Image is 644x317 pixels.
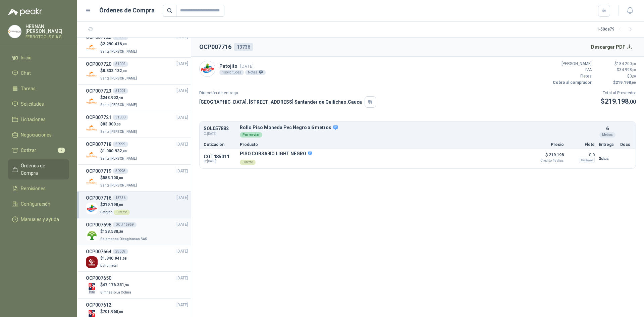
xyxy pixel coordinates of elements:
[113,249,128,254] div: 23669
[596,67,636,73] p: $
[568,151,595,159] p: $ 0
[103,42,127,46] span: 2.290.416
[100,228,149,235] p: $
[113,222,137,227] div: OC # 15959
[86,167,188,189] a: OCP00771950998[DATE] Company Logo$583.100,00Santa [PERSON_NAME]
[86,87,111,95] h3: OCP007723
[103,309,123,314] span: 701.960
[113,88,128,94] div: 51001
[219,70,244,75] div: 1 solicitudes
[240,160,256,165] div: Directo
[21,131,52,139] span: Negociaciones
[86,149,98,161] img: Company Logo
[86,203,98,214] img: Company Logo
[631,81,636,85] span: ,00
[630,74,636,78] span: 0
[113,115,128,120] div: 51000
[100,41,138,47] p: $
[100,202,130,208] p: $
[100,183,137,187] span: Santa [PERSON_NAME]
[103,202,123,207] span: 219.198
[21,162,63,177] span: Órdenes de Compra
[176,114,188,121] span: [DATE]
[632,62,636,66] span: ,00
[199,90,376,96] p: Dirección de entrega
[530,159,564,162] span: Crédito 45 días
[118,310,123,314] span: ,00
[86,274,188,296] a: OCP007650[DATE] Company Logo$47.176.351,96Gimnasio La Colina
[86,141,111,148] h3: OCP007718
[204,159,236,163] span: C: [DATE]
[8,51,69,64] a: Inicio
[601,90,636,96] p: Total al Proveedor
[240,64,254,69] span: [DATE]
[240,143,526,147] p: Producto
[199,98,362,106] p: [GEOGRAPHIC_DATA], [STREET_ADDRESS] Santander de Quilichao , Cauca
[551,67,592,73] p: IVA
[21,54,32,61] span: Inicio
[118,203,123,207] span: ,00
[240,151,312,157] p: PISO CORSARIO LIGHT NEGRO
[204,126,236,131] p: SOL057882
[113,61,128,67] div: 51002
[86,248,111,255] h3: OCP007664
[100,175,138,181] p: $
[103,229,123,234] span: 138.530
[21,147,36,154] span: Cotizar
[599,132,615,138] div: Metros
[100,68,138,74] p: $
[116,122,121,126] span: ,00
[103,149,127,153] span: 1.000.932
[234,43,253,51] div: 13736
[58,148,65,153] span: 7
[86,87,188,108] a: OCP00772351001[DATE] Company Logo$243.902,40Santa [PERSON_NAME]
[86,176,98,188] img: Company Logo
[100,290,131,294] span: Gimnasio La Colina
[103,68,127,73] span: 8.833.132
[596,80,636,86] p: $
[619,67,636,72] span: 34.998
[86,229,98,241] img: Company Logo
[86,256,98,268] img: Company Logo
[199,42,231,52] h2: OCP007716
[122,42,127,46] span: ,80
[204,143,236,147] p: Cotización
[86,301,111,309] h3: OCP007612
[25,24,69,34] p: HERNAN [PERSON_NAME]
[8,8,42,16] img: Logo peakr
[240,125,595,131] p: Rollo Piso Moneda Pvc Negro x 6 metros
[204,131,236,137] span: C: [DATE]
[86,95,98,107] img: Company Logo
[8,82,69,95] a: Tareas
[629,99,636,105] span: ,00
[21,116,46,123] span: Licitaciones
[606,125,609,132] p: 6
[100,130,137,134] span: Santa [PERSON_NAME]
[100,95,138,101] p: $
[8,98,69,110] a: Solicitudes
[8,113,69,126] a: Licitaciones
[114,210,130,215] div: Directo
[620,143,632,147] p: Docs
[86,114,188,135] a: OCP00772151000[DATE] Company Logo$83.300,00Santa [PERSON_NAME]
[568,143,595,147] p: Flete
[100,76,137,80] span: Santa [PERSON_NAME]
[530,143,564,147] p: Precio
[103,282,129,287] span: 47.176.351
[103,95,123,100] span: 243.902
[86,60,111,68] h3: OCP007720
[8,159,69,179] a: Órdenes de Compra
[8,144,69,157] a: Cotizar7
[86,248,188,269] a: OCP00766423669[DATE] Company Logo$1.340.941,98Estrumetal
[100,50,137,53] span: Santa [PERSON_NAME]
[21,85,36,92] span: Tareas
[118,96,123,100] span: ,40
[599,155,616,163] p: 3 días
[86,194,188,215] a: OCP00771613736[DATE] Company Logo$219.198,00PatojitoDirecto
[103,256,127,261] span: 1.340.941
[21,200,50,208] span: Configuración
[617,61,636,66] span: 184.200
[176,61,188,67] span: [DATE]
[597,24,636,35] div: 1 - 50 de 79
[99,6,155,15] h1: Órdenes de Compra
